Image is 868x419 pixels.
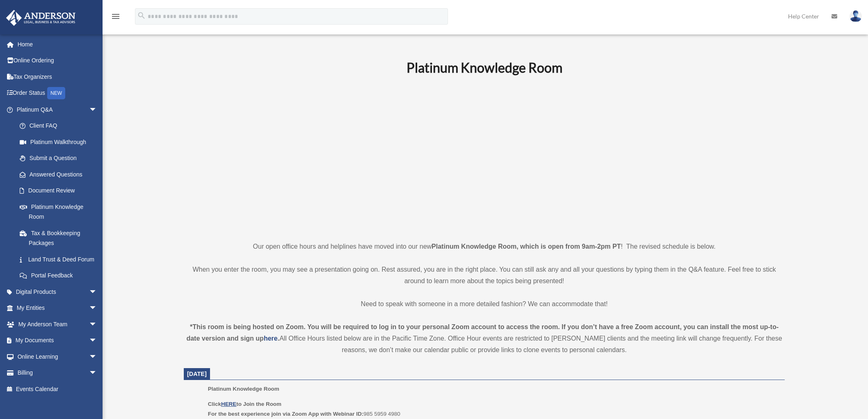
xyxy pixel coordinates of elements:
[89,365,105,382] span: arrow_drop_down
[187,371,207,377] span: [DATE]
[208,411,363,417] b: For the best experience join via Zoom App with Webinar ID:
[361,87,608,226] iframe: 231110_Toby_KnowledgeRoom
[111,14,121,21] a: menu
[89,300,105,317] span: arrow_drop_down
[208,386,279,392] span: Platinum Knowledge Room
[6,300,110,316] a: My Entitiesarrow_drop_down
[4,10,78,26] img: Anderson Advisors Platinum Portal
[184,264,785,287] p: When you enter the room, you may see a presentation going on. Rest assured, you are in the right ...
[6,69,110,85] a: Tax Organizers
[137,11,146,20] i: search
[89,348,105,365] span: arrow_drop_down
[11,183,110,199] a: Document Review
[6,365,110,381] a: Billingarrow_drop_down
[6,316,110,332] a: My Anderson Teamarrow_drop_down
[6,332,110,349] a: My Documentsarrow_drop_down
[208,399,779,419] p: 985 5959 4980
[407,60,562,76] b: Platinum Knowledge Room
[850,10,862,22] img: User Pic
[11,150,110,167] a: Submit a Question
[11,199,105,225] a: Platinum Knowledge Room
[6,348,110,365] a: Online Learningarrow_drop_down
[208,401,281,407] b: Click to Join the Room
[89,101,105,118] span: arrow_drop_down
[89,316,105,333] span: arrow_drop_down
[186,323,779,342] strong: *This room is being hosted on Zoom. You will be required to log in to your personal Zoom account ...
[6,381,110,397] a: Events Calendar
[278,335,279,342] strong: .
[221,401,236,407] a: HERE
[6,36,110,53] a: Home
[6,85,110,102] a: Order StatusNEW
[111,11,121,21] i: menu
[432,243,621,250] strong: Platinum Knowledge Room, which is open from 9am-2pm PT
[11,166,110,183] a: Answered Questions
[264,335,278,342] a: here
[6,101,110,118] a: Platinum Q&Aarrow_drop_down
[11,118,110,134] a: Client FAQ
[89,332,105,349] span: arrow_drop_down
[184,298,785,310] p: Need to speak with someone in a more detailed fashion? We can accommodate that!
[11,225,110,251] a: Tax & Bookkeeping Packages
[6,53,110,69] a: Online Ordering
[11,268,110,284] a: Portal Feedback
[6,284,110,300] a: Digital Productsarrow_drop_down
[89,284,105,300] span: arrow_drop_down
[47,87,65,99] div: NEW
[184,241,785,252] p: Our open office hours and helplines have moved into our new ! The revised schedule is below.
[184,321,785,356] div: All Office Hours listed below are in the Pacific Time Zone. Office Hour events are restricted to ...
[11,134,110,150] a: Platinum Walkthrough
[11,251,110,268] a: Land Trust & Deed Forum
